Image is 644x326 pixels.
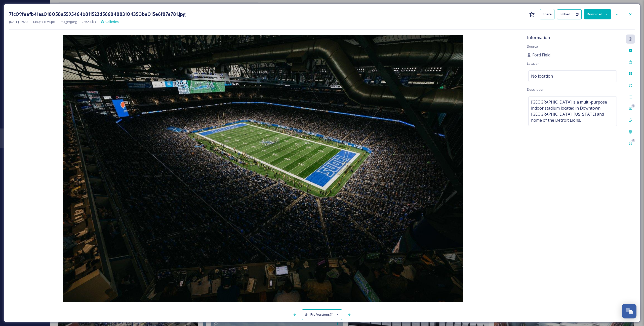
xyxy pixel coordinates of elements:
button: File Versions(1) [302,309,342,320]
span: Location [527,61,540,66]
span: Galleries [105,19,119,24]
span: Source [527,44,538,49]
button: Share [540,9,554,19]
span: [GEOGRAPHIC_DATA] is a multi-purpose indoor stadium located in Downtown [GEOGRAPHIC_DATA], [US_ST... [531,99,614,123]
button: Embed [557,9,573,19]
button: Open Chat [622,304,636,318]
span: 286.54 kB [82,19,96,24]
button: Download [584,9,611,19]
span: Ford Field [532,52,550,58]
span: Description [527,87,544,92]
div: 0 [631,139,635,142]
h3: 7fc09feefb41aa018058a5595464b811522d56684883104350be015e6f87e781.jpg [9,11,186,18]
span: [DATE] 06:20 [9,19,27,24]
span: image/jpeg [60,19,77,24]
img: 7fc09feefb41aa018058a5595464b811522d56684883104350be015e6f87e781.jpg [9,35,517,302]
span: No location [531,73,553,79]
span: 1440 px x 960 px [32,19,55,24]
div: 0 [631,104,635,108]
span: Information [527,35,550,40]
